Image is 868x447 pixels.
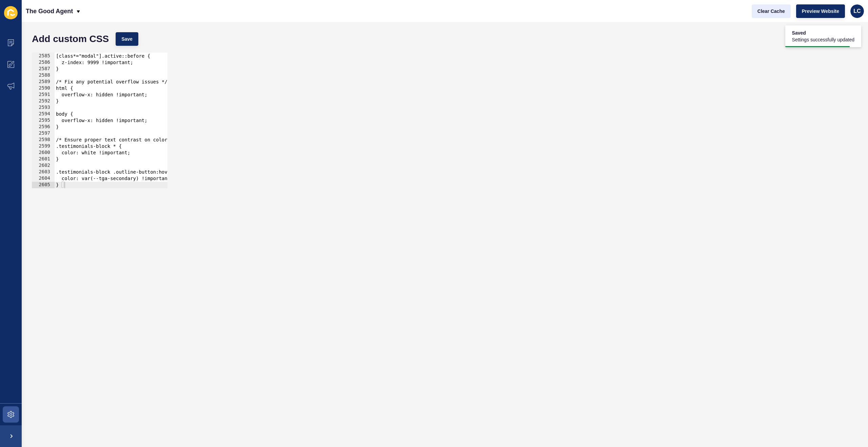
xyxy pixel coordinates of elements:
[32,156,55,162] div: 2601
[32,36,109,42] h1: Add custom CSS
[32,182,55,188] div: 2605
[32,117,55,124] div: 2595
[32,124,55,130] div: 2596
[757,8,785,15] span: Clear Cache
[32,98,55,104] div: 2592
[32,169,55,175] div: 2603
[792,36,854,43] span: Settings successfully updated
[32,175,55,182] div: 2604
[116,32,138,46] button: Save
[32,53,55,59] div: 2585
[32,104,55,111] div: 2593
[32,143,55,150] div: 2599
[752,4,791,18] button: Clear Cache
[32,79,55,85] div: 2589
[32,59,55,66] div: 2586
[796,4,845,18] button: Preview Website
[853,8,861,15] span: LC
[802,8,839,15] span: Preview Website
[32,150,55,156] div: 2600
[792,30,854,36] span: Saved
[32,85,55,92] div: 2590
[32,162,55,169] div: 2602
[121,36,133,42] span: Save
[32,66,55,72] div: 2587
[32,130,55,137] div: 2597
[26,3,73,20] p: The Good Agent
[32,92,55,98] div: 2591
[32,137,55,143] div: 2598
[32,111,55,117] div: 2594
[32,72,55,79] div: 2588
